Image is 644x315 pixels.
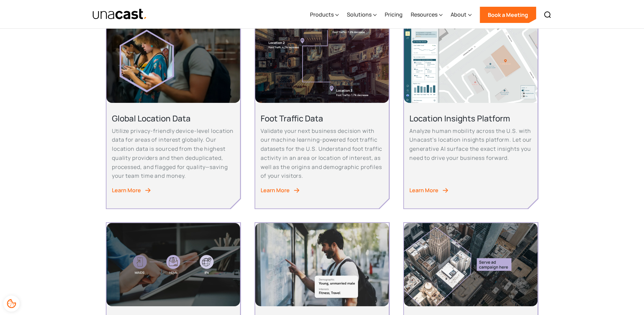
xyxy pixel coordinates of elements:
img: Search icon [544,11,552,19]
div: Resources [411,1,443,29]
a: Pricing [385,1,403,29]
div: About [451,10,467,19]
div: Cookie Preferences [3,295,20,312]
h2: Global Location Data [112,113,235,123]
img: An image of the unacast UI. Shows a map of a pet supermarket along with relevant data in the side... [404,20,538,103]
p: Validate your next business decision with our machine learning-powered foot traffic datasets for ... [261,126,383,180]
a: Learn More [261,186,383,195]
a: Learn More [112,186,235,195]
img: Unacast text logo [92,8,147,20]
div: Products [310,10,334,19]
a: Book a Meeting [480,7,536,23]
img: Aerial View of city streets. Serve ad campaign here outlined [404,223,538,306]
h2: Foot Traffic Data [261,113,383,123]
p: Utilize privacy-friendly device-level location data for areas of interest globally. Our location ... [112,126,235,180]
div: Learn More [112,186,141,195]
div: Learn More [261,186,290,195]
div: Solutions [347,1,377,29]
h2: Location Insights Platform [409,113,532,123]
a: Learn More [409,186,532,195]
div: Products [310,1,339,29]
div: About [451,1,472,29]
div: Learn More [409,186,438,195]
img: An aerial view of a city block with foot traffic data and location data information [255,20,389,103]
a: home [92,8,147,20]
div: Resources [411,10,437,19]
p: Analyze human mobility across the U.S. with Unacast’s location insights platform. Let our generat... [409,126,532,163]
div: Solutions [347,10,372,19]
